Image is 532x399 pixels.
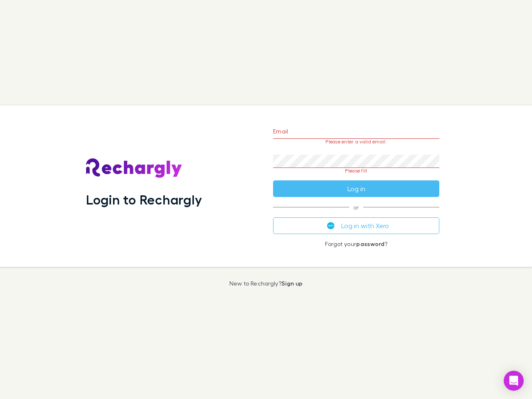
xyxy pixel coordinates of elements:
p: New to Rechargly? [229,280,303,287]
img: Rechargly's Logo [86,158,182,178]
a: password [356,240,384,247]
p: Forgot your ? [273,241,439,247]
span: or [273,207,439,207]
a: Sign up [281,280,303,287]
p: Please fill [273,168,439,174]
p: Please enter a valid email. [273,139,439,145]
button: Log in [273,180,439,197]
div: Open Intercom Messenger [504,371,524,391]
h1: Login to Rechargly [86,192,202,207]
img: Xero's logo [327,222,335,229]
button: Log in with Xero [273,217,439,234]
